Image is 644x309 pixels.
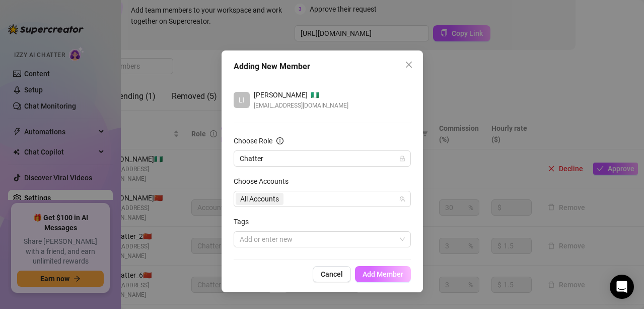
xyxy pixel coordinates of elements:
div: Choose Role [234,135,272,146]
div: 🇳🇬 [254,89,348,100]
span: Cancel [321,270,343,278]
span: Add Member [363,270,403,278]
span: close [405,61,413,69]
label: Tags [234,216,255,227]
span: All Accounts [240,193,279,204]
span: lock [399,156,405,162]
label: Choose Accounts [234,176,295,187]
div: Open Intercom Messenger [610,275,634,299]
button: Close [401,57,417,73]
span: [EMAIL_ADDRESS][DOMAIN_NAME] [254,100,348,111]
span: Chatter [240,151,405,166]
span: [PERSON_NAME] [254,89,308,100]
button: Add Member [355,266,411,282]
span: info-circle [276,137,283,144]
span: All Accounts [236,193,283,205]
div: Adding New Member [234,61,411,73]
button: Cancel [313,266,351,282]
span: LI [239,94,245,106]
span: Close [401,61,417,69]
span: team [399,196,405,202]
